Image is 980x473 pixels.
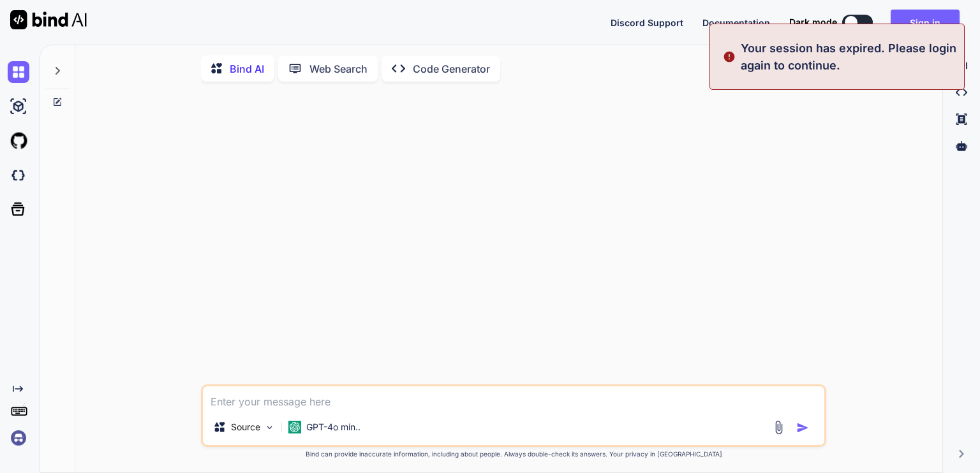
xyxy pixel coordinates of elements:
img: signin [8,427,29,449]
p: Bind can provide inaccurate information, including about people. Always double-check its answers.... [201,449,826,459]
span: Discord Support [611,17,683,28]
button: Sign in [891,10,960,35]
img: darkCloudIdeIcon [8,164,29,186]
p: Bind AI [230,61,264,76]
img: GPT-4o mini [288,421,301,433]
img: icon [796,421,809,434]
button: Documentation [702,16,770,29]
p: GPT-4o min.. [306,421,360,433]
span: Documentation [702,17,770,28]
img: alert [723,40,736,74]
img: Pick Models [264,422,275,433]
p: Code Generator [413,61,490,76]
img: ai-studio [8,96,29,117]
button: Discord Support [611,16,683,29]
p: Source [231,421,260,433]
img: githubLight [8,130,29,152]
img: chat [8,61,29,83]
p: Your session has expired. Please login again to continue. [741,40,956,74]
img: attachment [771,420,786,435]
img: Bind AI [10,10,87,29]
span: Dark mode [789,16,837,29]
p: Web Search [309,61,367,76]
